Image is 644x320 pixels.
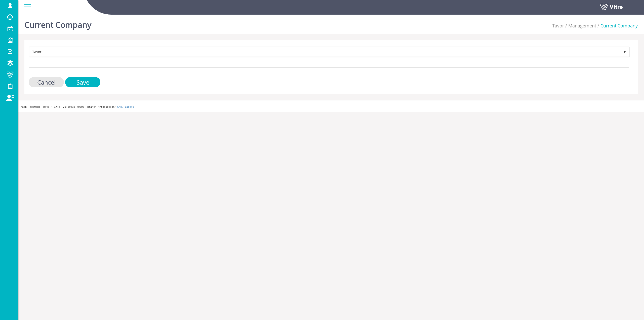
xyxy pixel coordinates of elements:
[21,105,116,108] span: Hash '8ee0bbc' Date '[DATE] 21:59:35 +0000' Branch 'Production'
[620,47,629,56] span: select
[552,23,564,29] a: Tavor
[596,23,638,29] li: Current Company
[29,47,620,56] span: Tavor
[117,105,134,108] a: Show Labels
[24,13,91,34] h1: Current Company
[29,77,64,87] input: Cancel
[65,77,100,87] input: Save
[564,23,596,29] li: Management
